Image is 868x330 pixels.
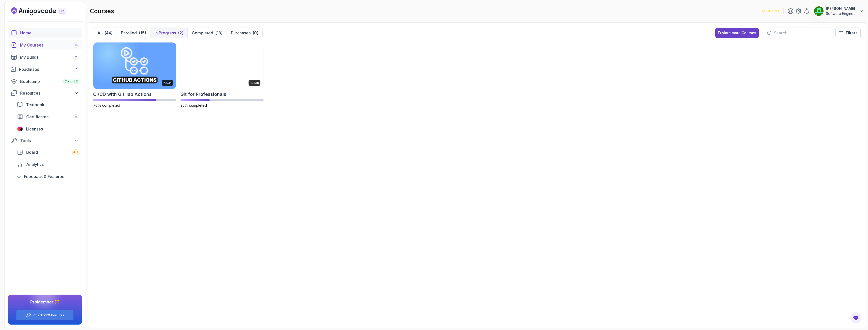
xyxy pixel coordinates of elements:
p: Completed [192,30,213,36]
p: Purchases [231,30,251,36]
button: Check PRO Features [16,310,74,320]
p: Filters [846,30,857,36]
button: user profile image[PERSON_NAME]Software Engineer [814,6,864,16]
div: (44) [104,30,113,36]
span: Board [26,149,38,155]
a: board [14,147,82,157]
span: Feedback & Features [24,173,64,180]
button: In Progress(2) [150,28,187,38]
span: 76% completed [93,103,120,107]
h2: CI/CD with GitHub Actions [93,91,152,98]
h2: Git for Professionals [180,91,226,98]
span: 35% completed [180,103,207,107]
button: Completed(13) [187,28,227,38]
a: analytics [14,159,82,169]
a: Landing page [11,7,77,15]
a: feedback [14,171,82,182]
div: Resources [20,90,79,96]
span: 1 [76,150,78,154]
h2: courses [90,7,114,15]
a: licenses [14,124,82,134]
button: Resources [8,89,82,98]
img: Git for Professionals card [181,42,263,89]
div: My Builds [20,54,79,60]
p: In Progress [154,30,176,36]
button: Open Feedback Button [850,312,862,324]
div: Explore more Courses [718,30,756,35]
img: user profile image [814,6,824,16]
a: textbook [14,100,82,110]
span: 16 [74,43,78,47]
div: Roadmaps [19,66,79,72]
button: Purchases(0) [227,28,262,38]
button: All(44) [93,28,117,38]
button: Explore more Courses [715,28,759,38]
p: [PERSON_NAME] [826,6,857,11]
div: Home [20,30,79,36]
div: My Courses [20,42,79,48]
p: 1263 Points [762,9,779,14]
button: Tools [8,136,82,145]
a: bootcamp [8,76,82,86]
span: Cohort 3 [65,79,78,83]
div: Tools [20,138,79,144]
span: Textbook [26,102,44,108]
span: Licenses [26,126,43,132]
input: Search... [774,30,829,36]
p: 2.63h [163,81,172,85]
button: Enrolled(15) [117,28,150,38]
a: CI/CD with GitHub Actions card2.63hCI/CD with GitHub Actions76% completed [93,42,176,108]
span: 2 [75,55,77,59]
div: Bootcamp [20,78,79,84]
div: (0) [253,30,258,36]
img: CI/CD with GitHub Actions card [93,42,176,89]
p: Software Engineer [826,11,857,16]
p: Enrolled [121,30,137,36]
img: jetbrains icon [17,126,23,131]
a: roadmaps [8,64,82,74]
a: courses [8,40,82,50]
div: (13) [215,30,223,36]
a: Check PRO Features [33,313,64,317]
span: Analytics [26,161,44,167]
span: 14 [74,115,78,119]
span: Certificates [26,114,48,120]
p: All [97,30,102,36]
a: certificates [14,112,82,122]
div: (15) [139,30,146,36]
button: Filters [835,28,861,38]
div: (2) [178,30,183,36]
span: 7 [75,67,77,71]
a: Git for Professionals card10.13hGit for Professionals35% completed [180,42,264,108]
a: home [8,28,82,38]
a: builds [8,52,82,62]
p: 10.13h [250,81,259,85]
